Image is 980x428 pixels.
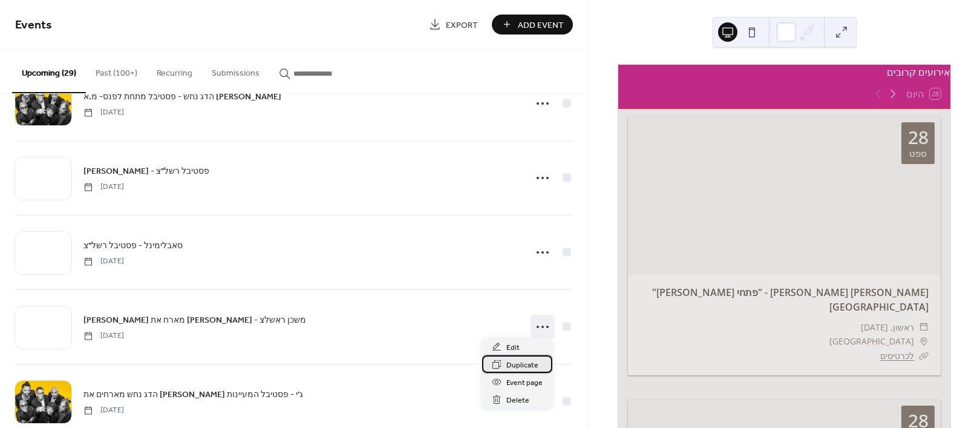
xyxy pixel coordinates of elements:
div: אירועים קרובים [618,65,950,79]
button: Past (100+) [86,49,147,92]
div: ​ [919,320,929,335]
button: Add Event [492,15,573,35]
span: הדג נחש - פסטיבל מתחת לפנס- מ.א [PERSON_NAME] [83,91,281,104]
span: [PERSON_NAME] - פסטיבל רשל"צ [83,165,209,178]
span: [DATE] [83,256,124,267]
button: Submissions [202,49,269,92]
span: Edit [506,341,520,354]
div: 28 [908,128,929,147]
span: [DATE] [83,405,124,416]
span: Events [15,13,52,37]
span: Add Event [518,19,564,31]
div: ​ [919,349,929,363]
span: [GEOGRAPHIC_DATA] [829,334,914,349]
a: Export [420,15,487,35]
span: Export [446,19,478,31]
span: סאבלימינל - פסטיבל רשל"צ [83,240,183,252]
span: [DATE] [83,331,124,341]
span: Event page [506,377,543,389]
a: [PERSON_NAME] [PERSON_NAME] - "פתחי [PERSON_NAME]" [GEOGRAPHIC_DATA] [652,286,929,314]
a: [PERSON_NAME] מארח את [PERSON_NAME] - משכן ראשלצ [83,313,306,327]
span: [DATE] [83,107,124,118]
button: Upcoming (29) [12,49,86,93]
a: [PERSON_NAME] - פסטיבל רשל"צ [83,164,209,178]
span: ראשון, [DATE] [861,320,914,335]
div: ספט [909,149,927,158]
a: הדג נחש מארחים את [PERSON_NAME] ג'י - פסטיבל המעיינות [83,387,303,401]
span: [DATE] [83,182,124,193]
span: [PERSON_NAME] מארח את [PERSON_NAME] - משכן ראשלצ [83,314,306,327]
a: סאבלימינל - פסטיבל רשל"צ [83,239,183,252]
a: לכרטיסים [880,350,914,361]
button: Recurring [147,49,202,92]
span: הדג נחש מארחים את [PERSON_NAME] ג'י - פסטיבל המעיינות [83,389,303,401]
a: הדג נחש - פסטיבל מתחת לפנס- מ.א [PERSON_NAME] [83,90,281,104]
div: ​ [919,334,929,349]
span: Delete [506,394,529,407]
span: Duplicate [506,359,538,372]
